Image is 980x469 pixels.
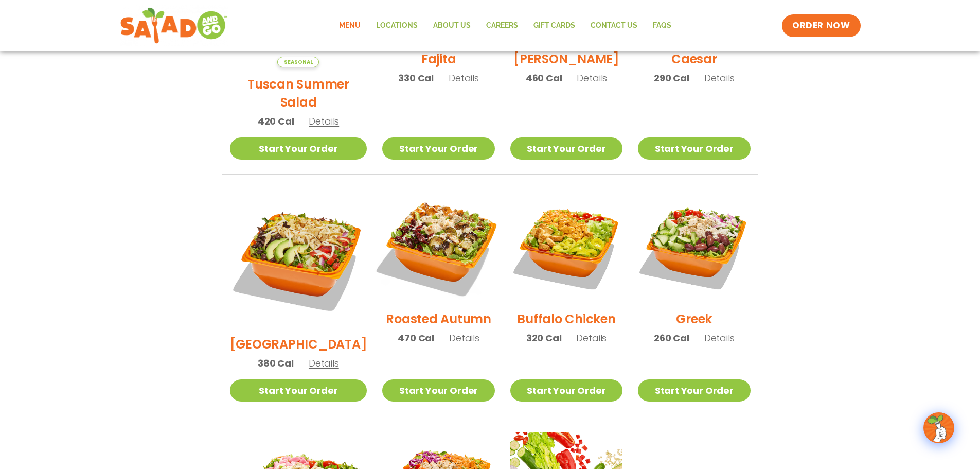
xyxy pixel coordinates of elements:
a: Menu [331,14,368,38]
span: 330 Cal [398,71,434,85]
h2: Roasted Autumn [386,310,491,328]
a: Start Your Order [638,137,750,160]
img: Product photo for Buffalo Chicken Salad [510,190,622,302]
span: 290 Cal [654,71,689,85]
span: 420 Cal [258,114,294,128]
a: ORDER NOW [782,14,860,37]
span: 460 Cal [526,71,562,85]
h2: Buffalo Chicken [517,310,615,328]
img: new-SAG-logo-768×292 [120,5,228,46]
span: Details [309,357,339,370]
span: 260 Cal [654,331,689,345]
span: Details [576,332,607,344]
h2: [PERSON_NAME] [513,50,619,68]
span: 470 Cal [398,331,434,345]
span: Details [449,332,479,344]
a: GIFT CARDS [526,14,583,38]
img: Product photo for Greek Salad [638,190,750,302]
a: Start Your Order [382,137,494,160]
img: Product photo for BBQ Ranch Salad [230,190,367,327]
span: Details [704,72,735,84]
a: Start Your Order [638,379,750,402]
h2: [GEOGRAPHIC_DATA] [230,335,367,353]
span: Details [704,332,735,344]
a: Careers [478,14,526,38]
a: Start Your Order [510,379,622,402]
a: Start Your Order [230,379,367,402]
img: Product photo for Roasted Autumn Salad [372,180,504,312]
h2: Tuscan Summer Salad [230,75,367,111]
h2: Fajita [421,50,456,68]
a: Start Your Order [230,137,367,160]
a: Start Your Order [382,379,494,402]
span: Details [577,72,607,84]
span: Details [449,72,479,84]
a: Locations [368,14,425,38]
nav: Menu [331,14,679,38]
a: Contact Us [583,14,645,38]
img: wpChatIcon [924,413,953,442]
span: 380 Cal [258,356,294,370]
a: FAQs [645,14,679,38]
h2: Caesar [671,50,717,68]
h2: Greek [676,310,712,328]
a: Start Your Order [510,137,622,160]
span: ORDER NOW [792,20,850,32]
span: 320 Cal [526,331,562,345]
a: About Us [425,14,478,38]
span: Seasonal [277,57,319,67]
span: Details [309,115,339,128]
